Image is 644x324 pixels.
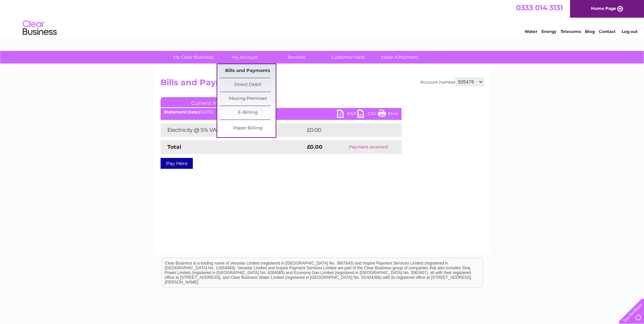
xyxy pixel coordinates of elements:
a: Customer Help [320,51,376,64]
a: Paper Billing [220,122,276,135]
h2: Bills and Payments [161,78,484,91]
a: E-Billing [220,106,276,120]
a: My Clear Business [165,51,221,64]
b: Statement Date: [164,109,199,114]
a: Current Invoice [161,97,262,107]
img: logo.png [22,18,57,38]
strong: £0.00 [307,144,323,150]
td: Electricity @ 5% VAT [161,123,305,137]
a: Direct Debit [220,78,276,92]
a: PDF [337,110,357,120]
a: CSV [357,110,378,120]
a: Print [378,110,398,120]
a: Blog [585,29,595,34]
a: Energy [541,29,556,34]
a: Services [269,51,325,64]
a: Bills and Payments [220,64,276,78]
a: Pay Here [161,158,193,169]
td: £0.00 [305,123,386,137]
a: Telecoms [560,29,581,34]
div: Account number [420,78,484,86]
td: Payment received [335,140,402,154]
strong: Total [167,144,181,150]
a: Make A Payment [372,51,428,64]
a: My Account [217,51,273,64]
a: Log out [622,29,638,34]
a: Moving Premises [220,92,276,106]
div: Clear Business is a trading name of Verastar Limited (registered in [GEOGRAPHIC_DATA] No. 3667643... [162,4,483,33]
a: 0333 014 3131 [516,3,563,12]
div: [DATE] [161,110,402,114]
a: Contact [599,29,615,34]
a: Water [525,29,537,34]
